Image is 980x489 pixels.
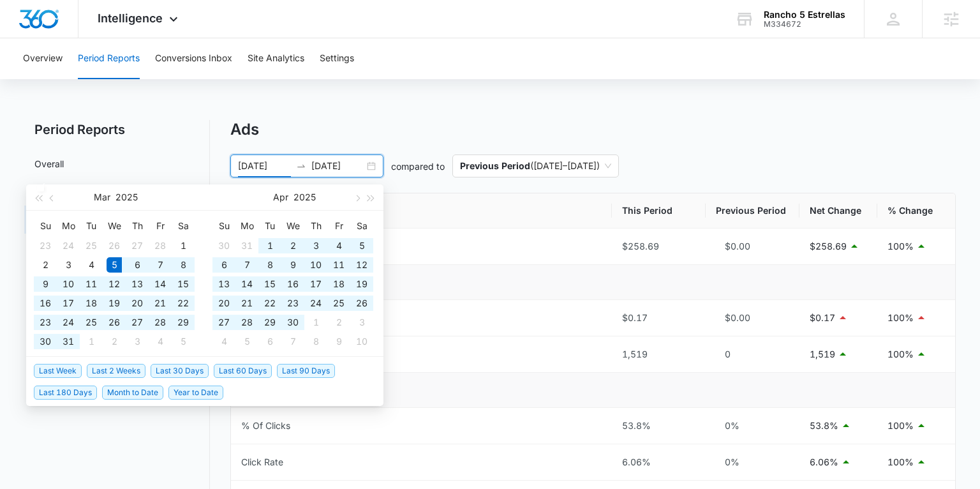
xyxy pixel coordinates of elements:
p: compared to [391,160,445,173]
td: 2025-03-23 [34,313,57,332]
td: 2025-03-27 [126,313,149,332]
td: 2025-04-10 [304,255,327,275]
td: 2025-03-28 [149,313,172,332]
div: 24 [61,238,76,253]
div: 13 [130,276,145,292]
td: 2025-05-08 [304,332,327,351]
button: Apr [273,184,288,210]
span: Month to Date [102,386,163,400]
button: Overview [23,38,63,79]
div: 8 [262,257,278,273]
div: account id [764,20,845,29]
td: 2025-02-28 [149,236,172,255]
div: % Of Clicks [241,419,290,433]
div: 8 [175,257,191,273]
td: 2025-03-26 [103,313,126,332]
td: 2025-04-18 [327,275,350,294]
div: 23 [285,296,301,311]
td: 2025-02-23 [34,236,57,255]
div: 29 [262,315,278,330]
div: 24 [308,296,323,311]
td: 2025-03-11 [80,275,103,294]
th: Th [304,216,327,236]
td: 2025-04-09 [281,255,304,275]
th: Fr [149,216,172,236]
td: 2025-03-19 [103,294,126,313]
td: Visibility [231,265,954,300]
p: 100% [887,455,914,469]
td: 2025-04-21 [235,294,258,313]
td: 2025-04-26 [350,294,373,313]
td: 2025-03-30 [212,236,235,255]
div: 28 [152,238,168,253]
div: 28 [239,315,255,330]
div: 20 [216,296,232,311]
td: 2025-05-06 [258,332,281,351]
div: 3 [354,315,369,330]
button: Conversions Inbox [155,38,232,79]
td: 2025-05-01 [304,313,327,332]
div: 19 [354,276,369,292]
td: 2025-04-22 [258,294,281,313]
div: account name [764,10,845,20]
input: End date [311,159,364,173]
div: 27 [216,315,232,330]
td: 2025-04-05 [350,236,373,255]
div: 12 [107,276,122,292]
td: 2025-05-10 [350,332,373,351]
span: swap-right [296,161,306,171]
th: Sa [350,216,373,236]
div: 7 [239,257,255,273]
p: 1,519 [810,347,835,361]
div: 11 [331,257,346,273]
div: 0% [716,455,789,469]
div: 6 [262,334,278,349]
td: 2025-04-30 [281,313,304,332]
div: 16 [285,276,301,292]
button: Period Reports [78,38,140,79]
span: ( [DATE] – [DATE] ) [460,155,611,177]
td: 2025-04-12 [350,255,373,275]
div: Click Rate [241,455,283,469]
span: Last Week [34,364,82,378]
td: 2025-05-07 [281,332,304,351]
td: 2025-03-01 [172,236,195,255]
th: We [103,216,126,236]
button: Mar [94,184,110,210]
td: 2025-04-03 [126,332,149,351]
td: 2025-04-20 [212,294,235,313]
span: Last 30 Days [151,364,209,378]
td: 2025-03-10 [57,275,80,294]
input: Start date [238,159,291,173]
div: 24 [61,315,76,330]
button: 2025 [115,184,138,210]
div: 9 [285,257,301,273]
div: 0% [716,419,789,433]
td: 2025-03-02 [34,255,57,275]
div: 5 [354,238,369,253]
div: 27 [130,315,145,330]
div: 20 [130,296,145,311]
td: 2025-04-01 [258,236,281,255]
div: 1 [308,315,323,330]
div: 10 [61,276,76,292]
td: 2025-02-26 [103,236,126,255]
div: 23 [38,238,53,253]
p: Previous Period [460,160,530,171]
td: 2025-04-02 [103,332,126,351]
div: 17 [308,276,323,292]
div: 22 [262,296,278,311]
div: 21 [152,296,168,311]
div: 17 [61,296,76,311]
th: Metric [231,193,611,229]
div: 26 [107,315,122,330]
td: 2025-03-17 [57,294,80,313]
td: 2025-04-17 [304,275,327,294]
div: 22 [175,296,191,311]
td: 2025-03-25 [80,313,103,332]
div: 18 [84,296,99,311]
td: 2025-03-14 [149,275,172,294]
td: 2025-04-05 [172,332,195,351]
p: 6.06% [810,455,838,469]
td: 2025-03-20 [126,294,149,313]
